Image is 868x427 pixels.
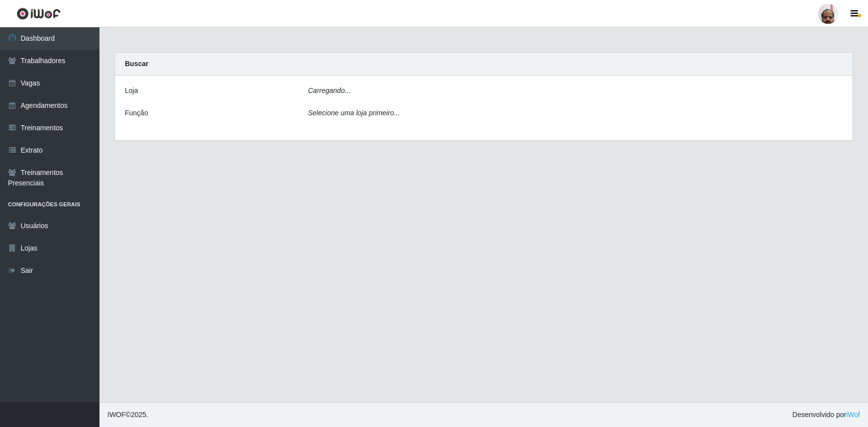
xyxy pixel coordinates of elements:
[16,7,61,20] img: CoreUI Logo
[125,108,148,118] label: Função
[846,411,860,419] a: iWof
[107,410,148,420] span: © 2025 .
[107,411,126,419] span: IWOF
[308,86,351,94] i: Carregando...
[308,109,399,117] i: Selecione uma loja primeiro...
[792,410,860,420] span: Desenvolvido por
[125,60,148,68] strong: Buscar
[125,85,138,96] label: Loja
